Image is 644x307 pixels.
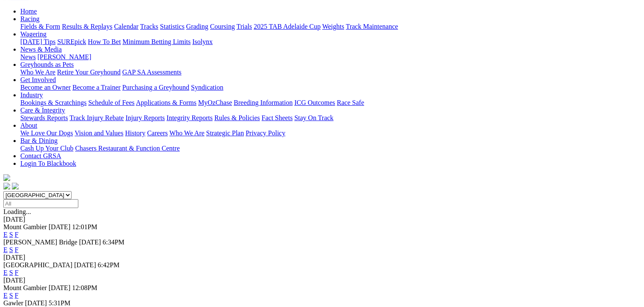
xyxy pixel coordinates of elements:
[234,99,293,106] a: Breeding Information
[20,129,73,137] a: We Love Our Dogs
[20,145,641,152] div: Bar & Dining
[37,53,91,60] a: [PERSON_NAME]
[49,223,71,230] span: [DATE]
[3,174,10,181] img: logo-grsa-white.png
[20,38,641,46] div: Wagering
[246,129,285,137] a: Privacy Policy
[20,107,65,114] a: Care & Integrity
[25,299,47,307] span: [DATE]
[98,261,120,269] span: 6:42PM
[3,223,47,230] span: Mount Gambier
[15,292,19,299] a: F
[20,76,56,83] a: Get Involved
[3,216,641,223] div: [DATE]
[322,23,344,30] a: Weights
[20,23,60,30] a: Fields & Form
[75,145,180,152] a: Chasers Restaurant & Function Centre
[3,284,47,291] span: Mount Gambier
[294,99,335,106] a: ICG Outcomes
[214,114,260,121] a: Rules & Policies
[20,84,71,91] a: Become an Owner
[191,84,223,91] a: Syndication
[136,99,196,106] a: Applications & Forms
[88,38,121,45] a: How To Bet
[3,261,72,269] span: [GEOGRAPHIC_DATA]
[210,23,235,30] a: Coursing
[9,231,13,238] a: S
[20,15,39,22] a: Racing
[69,114,124,121] a: Track Injury Rebate
[294,114,333,121] a: Stay On Track
[15,231,19,238] a: F
[20,53,641,61] div: News & Media
[74,261,96,269] span: [DATE]
[20,145,73,152] a: Cash Up Your Club
[57,38,86,45] a: SUREpick
[140,23,158,30] a: Tracks
[3,299,23,307] span: Gawler
[3,199,78,208] input: Select date
[147,129,168,137] a: Careers
[20,46,62,53] a: News & Media
[79,238,101,246] span: [DATE]
[3,238,77,246] span: [PERSON_NAME] Bridge
[20,61,74,68] a: Greyhounds as Pets
[3,231,8,238] a: E
[20,30,47,38] a: Wagering
[9,292,13,299] a: S
[20,91,43,99] a: Industry
[20,137,58,144] a: Bar & Dining
[88,99,134,106] a: Schedule of Fees
[198,99,232,106] a: MyOzChase
[20,23,641,30] div: Racing
[3,183,10,189] img: facebook.svg
[3,269,8,276] a: E
[20,8,37,15] a: Home
[3,277,641,284] div: [DATE]
[49,284,71,291] span: [DATE]
[20,99,86,106] a: Bookings & Scratchings
[169,129,205,137] a: Who We Are
[20,84,641,91] div: Get Involved
[166,114,213,121] a: Integrity Reports
[15,246,19,253] a: F
[125,114,165,121] a: Injury Reports
[12,183,19,189] img: twitter.svg
[262,114,293,121] a: Fact Sheets
[102,238,124,246] span: 6:34PM
[20,152,61,159] a: Contact GRSA
[72,284,97,291] span: 12:08PM
[346,23,398,30] a: Track Maintenance
[160,23,185,30] a: Statistics
[49,299,71,307] span: 5:31PM
[3,208,31,215] span: Loading...
[9,246,13,253] a: S
[122,84,189,91] a: Purchasing a Greyhound
[75,129,123,137] a: Vision and Values
[20,129,641,137] div: About
[72,84,121,91] a: Become a Trainer
[206,129,244,137] a: Strategic Plan
[20,99,641,107] div: Industry
[20,38,55,45] a: [DATE] Tips
[3,292,8,299] a: E
[20,160,76,167] a: Login To Blackbook
[9,269,13,276] a: S
[72,223,97,230] span: 12:01PM
[20,122,37,129] a: About
[236,23,252,30] a: Trials
[114,23,138,30] a: Calendar
[192,38,213,45] a: Isolynx
[186,23,208,30] a: Grading
[3,254,641,261] div: [DATE]
[57,69,121,76] a: Retire Your Greyhound
[337,99,364,106] a: Race Safe
[122,38,191,45] a: Minimum Betting Limits
[3,246,8,253] a: E
[122,69,182,76] a: GAP SA Assessments
[20,114,68,121] a: Stewards Reports
[254,23,321,30] a: 2025 TAB Adelaide Cup
[20,114,641,122] div: Care & Integrity
[15,269,19,276] a: F
[125,129,145,137] a: History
